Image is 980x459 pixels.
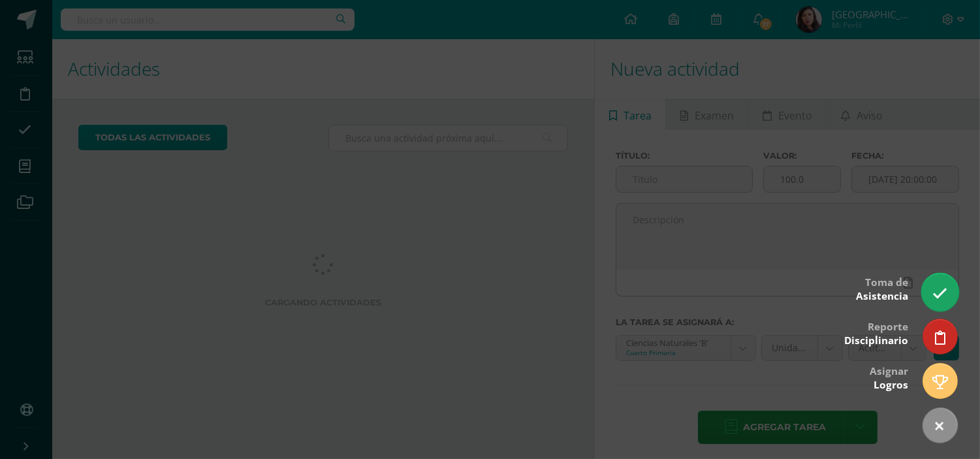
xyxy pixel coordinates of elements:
div: Toma de [856,267,908,309]
span: Asistencia [856,289,908,303]
div: Reporte [844,311,908,354]
span: Logros [874,378,908,392]
span: Disciplinario [844,334,908,347]
div: Asignar [870,356,908,398]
